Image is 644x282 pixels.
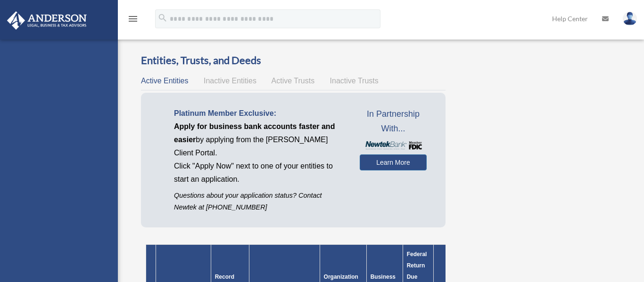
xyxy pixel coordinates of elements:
[623,12,637,25] img: User Pic
[174,107,346,120] p: Platinum Member Exclusive:
[204,77,256,85] span: Inactive Entities
[127,13,139,24] i: menu
[141,53,446,68] h3: Entities, Trusts, and Deeds
[141,77,188,85] span: Active Entities
[272,77,315,85] span: Active Trusts
[174,122,335,144] span: Apply for business bank accounts faster and easier
[174,120,346,160] p: by applying from the [PERSON_NAME] Client Portal.
[360,107,427,137] span: In Partnership With...
[127,16,139,24] a: menu
[360,154,427,170] a: Learn More
[330,77,379,85] span: Inactive Trusts
[364,141,422,150] img: NewtekBankLogoSM.png
[174,190,346,213] p: Questions about your application status? Contact Newtek at [PHONE_NUMBER]
[4,11,90,30] img: Anderson Advisors Platinum Portal
[157,13,168,23] i: search
[174,160,346,186] p: Click "Apply Now" next to one of your entities to start an application.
